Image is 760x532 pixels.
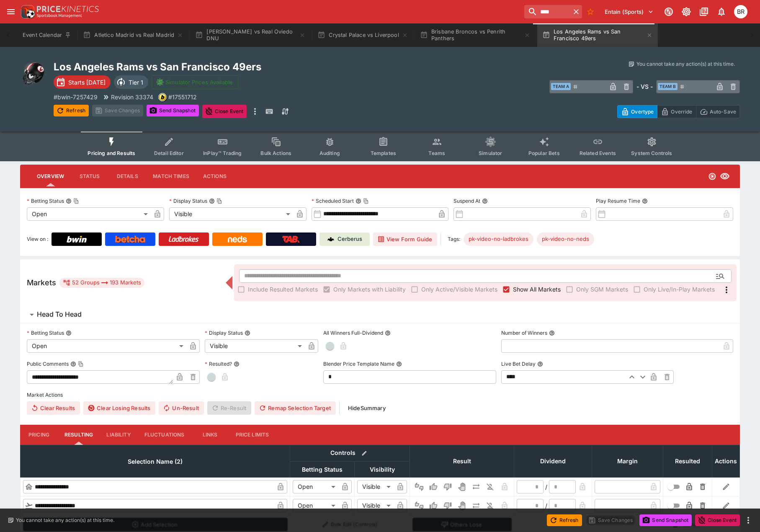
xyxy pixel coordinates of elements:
div: Betting Target: cerberus [464,232,533,246]
button: Actions [196,166,234,186]
button: Send Snapshot [147,105,199,116]
button: Simulator Prices Available [152,75,238,89]
button: Void [455,480,469,493]
p: Override [671,107,692,116]
button: Lose [441,499,454,512]
button: Open [713,269,728,284]
p: You cannot take any action(s) at this time. [636,60,735,68]
button: Copy To Clipboard [216,198,222,204]
button: Display StatusCopy To Clipboard [209,198,215,204]
span: Only SGM Markets [576,285,628,294]
span: Betting Status [293,465,352,475]
button: Play Resume Time [642,198,648,204]
p: All Winners Full-Dividend [323,329,383,336]
div: / [545,501,547,510]
button: Betting StatusCopy To Clipboard [66,198,72,204]
h2: Copy To Clipboard [54,60,397,73]
img: Cerberus [327,236,334,243]
p: Suspend At [453,197,480,204]
p: Betting Status [27,329,64,336]
img: PriceKinetics Logo [18,3,35,20]
svg: More [721,285,732,295]
button: Price Limits [229,425,276,445]
button: Overview [30,166,71,186]
button: Win [427,480,440,493]
button: Send Snapshot [639,514,692,526]
label: View on : [27,232,48,246]
span: System Controls [631,150,672,156]
div: Start From [617,105,740,118]
div: Betting Target: cerberus [537,232,594,246]
button: open drawer [3,4,18,19]
p: Display Status [205,329,243,336]
span: Auditing [319,150,340,156]
span: Templates [371,150,396,156]
span: Visibility [361,465,404,475]
button: Display Status [245,330,250,336]
button: Resulted? [234,361,240,367]
button: more [743,515,753,525]
img: PriceKinetics [37,6,99,12]
button: Push [469,499,483,512]
button: Toggle light/dark mode [679,4,694,19]
th: Actions [712,445,740,477]
span: Only Markets with Liability [333,285,406,294]
p: Scheduled Start [312,197,354,204]
span: Re-Result [207,401,251,415]
span: Selection Name (2) [119,457,192,467]
th: Dividend [514,445,592,477]
button: Match Times [146,166,196,186]
img: Ladbrokes [168,236,199,243]
div: 52 Groups 193 Markets [63,278,141,288]
button: Copy To Clipboard [73,198,79,204]
p: Starts [DATE] [68,78,106,87]
button: Refresh [547,514,582,526]
label: Market Actions [27,389,733,401]
button: Un-Result [159,401,204,415]
span: Only Active/Visible Markets [421,285,497,294]
img: Neds [228,236,247,243]
button: Resulting [58,425,100,445]
button: Win [427,499,440,512]
div: Open [293,480,338,493]
img: Betcha [115,236,145,243]
img: TabNZ [282,236,300,243]
span: Teams [428,150,445,156]
button: Select Tenant [600,5,659,18]
svg: Open [708,172,716,181]
span: Detail Editor [154,150,184,156]
div: Visible [205,339,305,353]
p: Blender Price Template Name [323,360,394,367]
button: HideSummary [343,401,391,415]
svg: Visible [720,171,730,181]
a: Cerberus [319,232,370,246]
div: bwin [158,93,167,101]
input: search [524,5,570,18]
img: bwin.png [159,93,166,101]
img: Bwin [67,236,87,243]
button: Notifications [714,4,729,19]
h6: - VS - [636,82,653,91]
button: Fluctuations [138,425,191,445]
p: Revision 33374 [111,93,153,101]
button: Details [108,166,146,186]
p: Resulted? [205,360,232,367]
span: Bulk Actions [260,150,291,156]
div: Ben Raymond [734,5,747,18]
button: Documentation [696,4,711,19]
p: Overtype [631,107,654,116]
span: Popular Bets [528,150,560,156]
span: Related Events [580,150,616,156]
p: Cerberus [337,235,362,243]
button: Suspend At [482,198,488,204]
button: Los Angeles Rams vs San Francisco 49ers [537,23,658,47]
button: Liability [100,425,137,445]
button: Clear Losing Results [83,401,155,415]
div: Open [293,499,338,512]
span: pk-video-no-neds [537,235,594,243]
p: Public Comments [27,360,69,367]
span: Include Resulted Markets [248,285,318,294]
button: Copy To Clipboard [78,361,84,367]
button: Push [469,480,483,493]
button: Bulk edit [359,448,370,459]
